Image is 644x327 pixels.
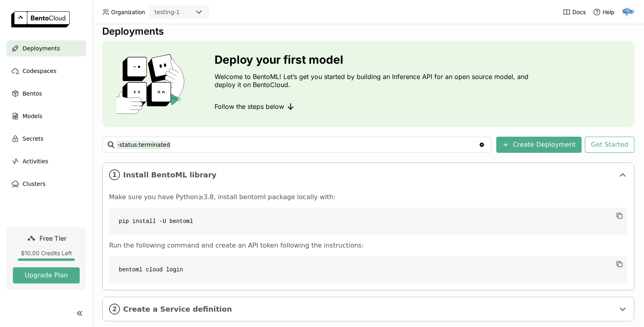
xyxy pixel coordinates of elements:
i: 1 [109,169,120,180]
p: Make sure you have Python≥3.8, install bentoml package locally with: [109,193,627,201]
div: 2Create a Service definition [103,297,634,321]
span: Clusters [23,179,45,189]
i: 2 [109,304,120,315]
div: Help [593,8,615,16]
span: Organization [111,8,145,16]
code: bentoml cloud login [109,256,627,283]
span: Secrets [23,134,43,144]
button: Create Deployment [496,137,582,153]
div: 1Install BentoML library [103,163,634,187]
a: Codespaces [6,63,86,79]
div: Deployments [102,25,634,37]
button: Get Started [585,137,634,153]
span: Help [603,8,615,16]
span: Install BentoML library [123,171,615,179]
a: Deployments [6,40,86,56]
code: pip install -U bentoml [109,208,627,235]
span: Follow the steps below [215,102,284,110]
span: Free Tier [39,234,66,242]
div: $10.00 Credits Left [13,250,80,257]
a: Models [6,108,86,124]
input: Selected testing-1. [181,8,182,17]
svg: Clear value [479,142,485,148]
span: Activities [23,156,48,166]
span: Bentos [23,89,42,98]
input: Search [117,138,479,151]
a: Docs [563,8,586,16]
a: Activities [6,153,86,169]
img: cover onboarding [109,54,195,114]
span: Codespaces [23,66,56,76]
span: Create a Service definition [123,305,615,314]
p: Welcome to BentoML! Let’s get you started by building an Inference API for an open source model, ... [215,73,533,89]
a: Secrets [6,131,86,147]
h3: Deploy your first model [215,53,533,66]
a: Free Tier$10.00 Credits LeftUpgrade Plan [6,227,86,290]
img: logo [11,11,70,27]
img: Jason patterson [622,6,634,18]
span: Models [23,111,42,121]
p: Run the following command and create an API token following the instructions: [109,242,627,250]
div: testing-1 [155,8,180,16]
span: Docs [572,8,586,16]
span: Deployments [23,44,60,53]
a: Bentos [6,85,86,102]
a: Clusters [6,176,86,192]
button: Upgrade Plan [13,267,80,283]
